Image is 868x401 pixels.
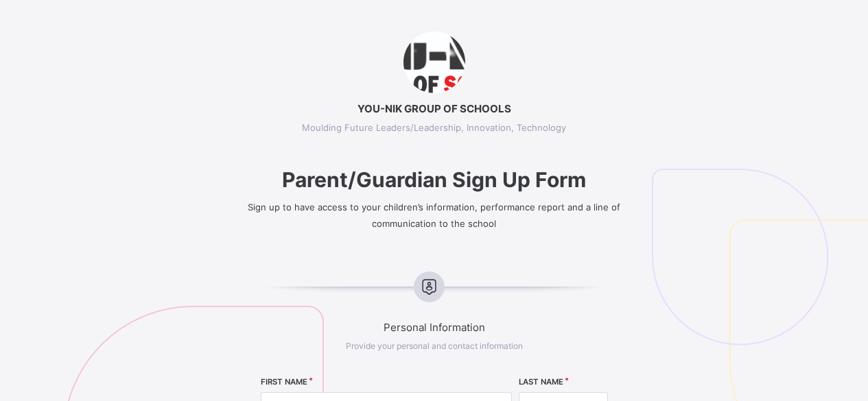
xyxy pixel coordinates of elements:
[217,122,651,133] span: Moulding Future Leaders/Leadership, Innovation, Technology
[261,377,307,387] label: FIRST NAME
[519,377,563,387] label: LAST NAME
[248,202,620,229] span: Sign up to have access to your children’s information, performance report and a line of communica...
[346,341,523,351] span: Provide your personal and contact information
[217,167,651,192] span: Parent/Guardian Sign Up Form
[217,321,651,334] span: Personal Information
[217,102,651,115] span: YOU-NIK GROUP OF SCHOOLS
